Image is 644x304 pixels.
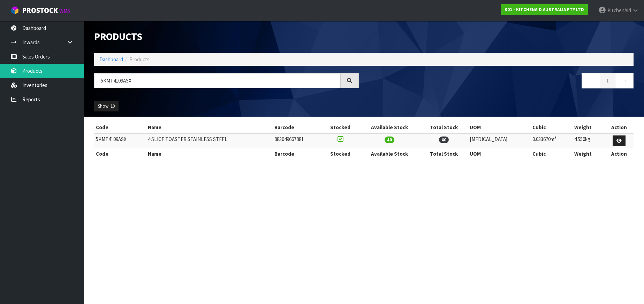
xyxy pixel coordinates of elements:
th: Weight [573,122,604,133]
th: Available Stock [358,122,420,133]
td: 4 SLICE TOASTER STAINLESS STEEL [146,133,272,148]
th: UOM [468,148,531,159]
button: Show: 10 [94,101,119,112]
th: UOM [468,122,531,133]
th: Cubic [531,148,573,159]
th: Barcode [273,148,323,159]
th: Name [146,148,272,159]
span: 40 [385,137,394,143]
span: KitchenAid [607,7,631,14]
th: Total Stock [420,148,468,159]
a: 1 [600,73,615,88]
td: [MEDICAL_DATA] [468,133,531,148]
th: Stocked [323,148,359,159]
th: Action [604,148,634,159]
th: Name [146,122,272,133]
th: Code [94,122,146,133]
small: WMS [59,8,70,14]
td: 5KMT4109ASX [94,133,146,148]
th: Total Stock [420,122,468,133]
sup: 3 [554,135,556,140]
th: Action [604,122,634,133]
a: ← [582,73,600,88]
td: 883049667881 [273,133,323,148]
span: Products [129,56,150,63]
th: Code [94,148,146,159]
a: Dashboard [99,56,123,63]
th: Barcode [273,122,323,133]
a: → [615,73,634,88]
span: ProStock [22,6,58,15]
th: Stocked [323,122,359,133]
h1: Products [94,31,359,42]
nav: Page navigation [369,73,634,90]
img: cube-alt.png [10,6,19,15]
th: Cubic [531,122,573,133]
td: 4.550kg [573,133,604,148]
input: Search products [94,73,341,88]
span: 40 [439,137,449,143]
strong: K01 - KITCHENAID AUSTRALIA PTY LTD [505,7,584,13]
th: Available Stock [358,148,420,159]
td: 0.033670m [531,133,573,148]
th: Weight [573,148,604,159]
